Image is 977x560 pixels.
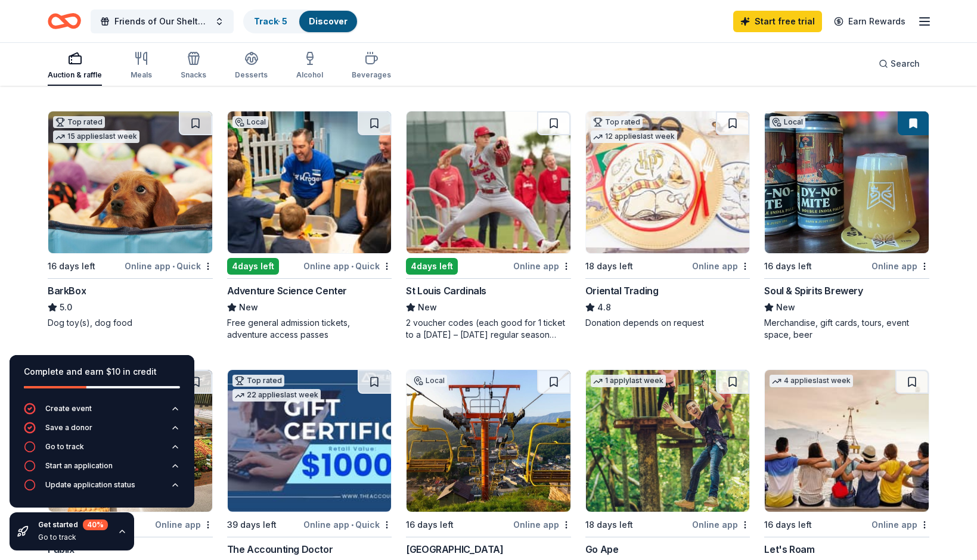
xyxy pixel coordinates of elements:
[228,370,392,512] img: Image for The Accounting Doctor
[591,375,666,387] div: 1 apply last week
[418,300,437,315] span: New
[235,46,268,86] button: Desserts
[48,284,86,298] div: BarkBox
[585,518,633,532] div: 18 days left
[125,259,213,273] div: Online app Quick
[406,518,454,532] div: 16 days left
[232,389,321,402] div: 22 applies last week
[24,479,180,498] button: Update application status
[411,375,447,387] div: Local
[764,518,812,532] div: 16 days left
[235,70,268,80] div: Desserts
[407,370,570,512] img: Image for Gatlinburg Skypark
[692,259,750,273] div: Online app
[53,130,139,143] div: 15 applies last week
[351,262,353,271] span: •
[352,46,391,86] button: Beverages
[296,70,323,80] div: Alcohol
[776,300,795,315] span: New
[45,442,84,452] div: Go to track
[591,116,643,128] div: Top rated
[296,46,323,86] button: Alcohol
[24,460,180,479] button: Start an application
[232,116,268,128] div: Local
[585,259,633,273] div: 18 days left
[228,111,392,253] img: Image for Adventure Science Center
[585,542,619,556] div: Go Ape
[24,422,180,441] button: Save a donor
[254,16,287,26] a: Track· 5
[24,365,180,379] div: Complete and earn $10 in credit
[181,70,206,80] div: Snacks
[91,10,234,33] button: Friends of Our Shelter Dogs Poker Run
[585,111,750,329] a: Image for Oriental TradingTop rated12 applieslast week18 days leftOnline appOriental Trading4.8Do...
[869,52,929,76] button: Search
[53,116,105,128] div: Top rated
[131,46,152,86] button: Meals
[48,7,81,35] a: Home
[770,116,805,128] div: Local
[733,11,822,32] a: Start free trial
[827,11,913,32] a: Earn Rewards
[227,258,279,275] div: 4 days left
[48,111,212,253] img: Image for BarkBox
[406,111,571,341] a: Image for St Louis Cardinals4days leftOnline appSt Louis CardinalsNew2 voucher codes (each good f...
[597,300,611,315] span: 4.8
[406,542,503,556] div: [GEOGRAPHIC_DATA]
[764,317,929,341] div: Merchandise, gift cards, tours, event space, beer
[406,317,571,341] div: 2 voucher codes (each good for 1 ticket to a [DATE] – [DATE] regular season Cardinals game)
[24,403,180,422] button: Create event
[131,70,152,80] div: Meals
[45,423,92,433] div: Save a donor
[45,404,92,413] div: Create event
[83,519,108,530] div: 40 %
[765,370,929,512] img: Image for Let's Roam
[48,70,102,80] div: Auction & raffle
[38,533,108,542] div: Go to track
[871,517,929,532] div: Online app
[172,262,175,271] span: •
[591,130,677,143] div: 12 applies last week
[352,70,391,80] div: Beverages
[764,542,814,556] div: Let's Roam
[38,519,108,530] div: Get started
[513,517,571,532] div: Online app
[764,259,812,273] div: 16 days left
[309,16,348,26] a: Discover
[45,461,113,471] div: Start an application
[586,111,750,253] img: Image for Oriental Trading
[114,14,210,29] span: Friends of Our Shelter Dogs Poker Run
[406,284,486,298] div: St Louis Cardinals
[764,111,929,341] a: Image for Soul & Spirits BreweryLocal16 days leftOnline appSoul & Spirits BreweryNewMerchandise, ...
[871,259,929,273] div: Online app
[45,480,135,490] div: Update application status
[181,46,206,86] button: Snacks
[585,284,659,298] div: Oriental Trading
[303,259,392,273] div: Online app Quick
[239,300,258,315] span: New
[513,259,571,273] div: Online app
[585,317,750,329] div: Donation depends on request
[586,370,750,512] img: Image for Go Ape
[48,111,213,329] a: Image for BarkBoxTop rated15 applieslast week16 days leftOnline app•QuickBarkBox5.0Dog toy(s), do...
[406,258,458,275] div: 4 days left
[232,375,284,387] div: Top rated
[227,111,392,341] a: Image for Adventure Science CenterLocal4days leftOnline app•QuickAdventure Science CenterNewFree ...
[765,111,929,253] img: Image for Soul & Spirits Brewery
[227,542,333,556] div: The Accounting Doctor
[243,10,358,33] button: Track· 5Discover
[24,441,180,460] button: Go to track
[227,317,392,341] div: Free general admission tickets, adventure access passes
[407,111,570,253] img: Image for St Louis Cardinals
[60,300,72,315] span: 5.0
[227,518,277,532] div: 39 days left
[48,46,102,86] button: Auction & raffle
[764,284,863,298] div: Soul & Spirits Brewery
[227,284,347,298] div: Adventure Science Center
[48,259,95,273] div: 16 days left
[692,517,750,532] div: Online app
[891,57,920,71] span: Search
[48,317,213,329] div: Dog toy(s), dog food
[303,517,392,532] div: Online app Quick
[351,520,353,530] span: •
